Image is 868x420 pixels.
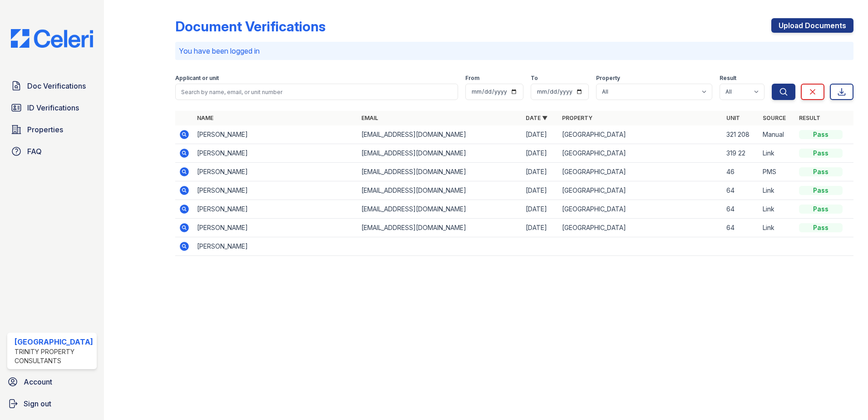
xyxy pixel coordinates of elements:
div: Pass [799,186,843,195]
td: PMS [759,163,795,181]
td: [DATE] [522,163,558,181]
a: Upload Documents [771,18,853,33]
td: Link [759,219,795,237]
td: 64 [723,181,759,200]
a: Result [799,115,820,121]
td: [EMAIL_ADDRESS][DOMAIN_NAME] [358,200,522,219]
td: [DATE] [522,125,558,144]
td: [GEOGRAPHIC_DATA] [558,163,723,181]
td: 321 208 [723,125,759,144]
td: 319 22 [723,144,759,163]
div: Pass [799,205,843,214]
a: Email [361,115,378,121]
a: Source [763,115,786,121]
input: Search by name, email, or unit number [175,84,458,100]
label: Result [720,75,736,82]
a: Doc Verifications [7,77,97,95]
label: Property [596,75,620,82]
a: ID Verifications [7,99,97,117]
td: [GEOGRAPHIC_DATA] [558,219,723,237]
td: Link [759,200,795,219]
label: From [465,75,479,82]
td: [PERSON_NAME] [193,237,358,256]
td: [PERSON_NAME] [193,181,358,200]
label: Applicant or unit [175,75,219,82]
td: [EMAIL_ADDRESS][DOMAIN_NAME] [358,219,522,237]
td: [PERSON_NAME] [193,125,358,144]
div: [GEOGRAPHIC_DATA] [15,336,93,347]
td: [GEOGRAPHIC_DATA] [558,125,723,144]
p: You have been logged in [179,45,850,56]
img: CE_Logo_Blue-a8612792a0a2168367f1c8372b55b34899dd931a85d93a1a3d3e32e68fde9ad4.png [4,29,100,48]
td: [DATE] [522,219,558,237]
td: [DATE] [522,181,558,200]
a: Unit [726,115,740,121]
span: FAQ [27,146,42,157]
div: Pass [799,130,843,139]
a: Date ▼ [526,115,547,121]
td: [GEOGRAPHIC_DATA] [558,200,723,219]
span: Sign out [24,398,51,409]
td: [PERSON_NAME] [193,144,358,163]
td: [EMAIL_ADDRESS][DOMAIN_NAME] [358,181,522,200]
span: Account [24,376,52,387]
td: Link [759,181,795,200]
div: Pass [799,223,843,232]
td: [DATE] [522,144,558,163]
a: FAQ [7,142,97,160]
td: 64 [723,200,759,219]
div: Pass [799,149,843,158]
a: Property [562,115,592,121]
span: ID Verifications [27,102,79,113]
div: Document Verifications [175,18,325,35]
td: [EMAIL_ADDRESS][DOMAIN_NAME] [358,125,522,144]
label: To [531,75,538,82]
td: [GEOGRAPHIC_DATA] [558,144,723,163]
td: [GEOGRAPHIC_DATA] [558,181,723,200]
td: [EMAIL_ADDRESS][DOMAIN_NAME] [358,163,522,181]
td: [DATE] [522,200,558,219]
td: [EMAIL_ADDRESS][DOMAIN_NAME] [358,144,522,163]
a: Sign out [4,395,100,413]
span: Properties [27,124,63,135]
div: Pass [799,167,843,176]
a: Account [4,373,100,391]
div: Trinity Property Consultants [15,347,93,365]
td: [PERSON_NAME] [193,219,358,237]
a: Name [197,115,213,121]
td: 64 [723,219,759,237]
a: Properties [7,120,97,139]
td: [PERSON_NAME] [193,163,358,181]
span: Doc Verifications [27,80,86,91]
td: Manual [759,125,795,144]
td: [PERSON_NAME] [193,200,358,219]
td: 46 [723,163,759,181]
td: Link [759,144,795,163]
